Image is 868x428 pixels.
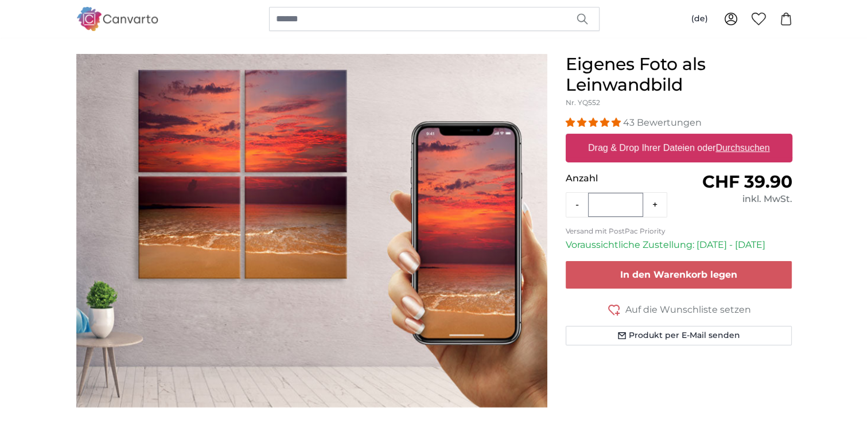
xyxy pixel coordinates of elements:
[679,192,792,206] div: inkl. MwSt.
[566,172,679,185] p: Anzahl
[583,137,774,159] label: Drag & Drop Ihrer Dateien oder
[702,171,792,192] span: CHF 39.90
[566,261,792,289] button: In den Warenkorb legen
[566,302,792,317] button: Auf die Wunschliste setzen
[623,117,702,128] span: 43 Bewertungen
[76,54,547,407] div: 1 of 1
[566,238,792,252] p: Voraussichtliche Zustellung: [DATE] - [DATE]
[625,303,751,317] span: Auf die Wunschliste setzen
[620,269,737,280] span: In den Warenkorb legen
[76,7,159,30] img: Canvarto
[566,193,588,216] button: -
[566,117,623,128] span: 4.98 stars
[715,143,769,153] u: Durchsuchen
[76,54,547,407] img: personalised-canvas-print
[566,98,600,107] span: Nr. YQ552
[566,326,792,345] button: Produkt per E-Mail senden
[566,227,792,236] p: Versand mit PostPac Priority
[682,9,717,29] button: (de)
[643,193,667,216] button: +
[566,54,792,95] h1: Eigenes Foto als Leinwandbild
